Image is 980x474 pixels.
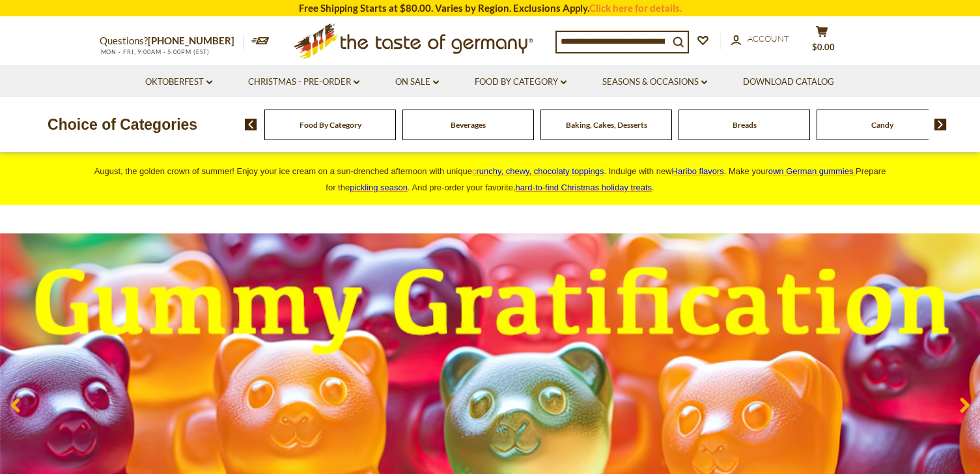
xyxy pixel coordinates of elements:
[748,33,789,44] span: Account
[451,120,486,130] a: Beverages
[145,75,212,89] a: Oktoberfest
[871,120,893,130] a: Candy
[94,166,886,192] span: August, the golden crown of summer! Enjoy your ice cream on a sun-drenched afternoon with unique ...
[731,32,789,46] a: Account
[672,166,724,176] a: Haribo flavors
[248,75,359,89] a: Christmas - PRE-ORDER
[395,75,439,89] a: On Sale
[803,25,842,58] button: $0.00
[733,120,757,130] a: Breads
[148,35,234,46] a: [PHONE_NUMBER]
[475,75,567,89] a: Food By Category
[472,166,604,176] a: crunchy, chewy, chocolaty toppings
[768,166,856,176] a: own German gummies.
[812,42,835,52] span: $0.00
[516,183,652,192] a: hard-to-find Christmas holiday treats
[602,75,707,89] a: Seasons & Occasions
[934,119,947,130] img: next arrow
[516,183,654,192] span: .
[743,75,834,89] a: Download Catalog
[350,183,408,192] a: pickling season
[300,120,361,130] a: Food By Category
[476,166,604,176] span: runchy, chewy, chocolaty toppings
[100,33,244,50] p: Questions?
[245,119,257,130] img: previous arrow
[768,166,854,176] span: own German gummies
[566,120,647,130] a: Baking, Cakes, Desserts
[100,48,210,55] span: MON - FRI, 9:00AM - 5:00PM (EST)
[589,2,682,14] a: Click here for details.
